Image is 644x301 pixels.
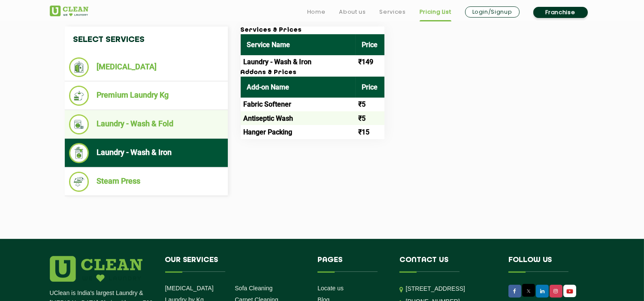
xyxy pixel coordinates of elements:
[235,285,272,292] a: Sofa Cleaning
[420,7,451,17] a: Pricing List
[317,285,344,292] a: Locate us
[241,55,356,69] td: Laundry - Wash & Iron
[564,287,575,296] img: UClean Laundry and Dry Cleaning
[399,256,496,272] h4: Contact us
[307,7,326,17] a: Home
[50,256,142,282] img: logo.png
[165,285,214,292] a: [MEDICAL_DATA]
[69,57,89,77] img: Dry Cleaning
[241,34,356,55] th: Service Name
[241,111,356,125] td: Antiseptic Wash
[241,98,356,111] td: Fabric Softener
[69,114,89,134] img: Laundry - Wash & Fold
[241,69,384,77] h3: Addons & Prices
[69,86,224,106] li: Premium Laundry Kg
[508,256,584,272] h4: Follow us
[69,114,224,134] li: Laundry - Wash & Fold
[241,125,356,139] td: Hanger Packing
[356,34,384,55] th: Price
[406,284,496,294] p: [STREET_ADDRESS]
[533,7,588,18] a: Franchise
[69,143,89,163] img: Laundry - Wash & Iron
[379,7,405,17] a: Services
[356,55,384,69] td: ₹149
[356,77,384,98] th: Price
[356,125,384,139] td: ₹15
[465,6,520,18] a: Login/Signup
[165,256,305,272] h4: Our Services
[69,172,89,192] img: Steam Press
[241,77,356,98] th: Add-on Name
[339,7,366,17] a: About us
[69,86,89,106] img: Premium Laundry Kg
[69,57,224,77] li: [MEDICAL_DATA]
[356,111,384,125] td: ₹5
[241,27,384,34] h3: Services & Prices
[50,6,88,16] img: UClean Laundry and Dry Cleaning
[69,143,224,163] li: Laundry - Wash & Iron
[317,256,387,272] h4: Pages
[69,172,224,192] li: Steam Press
[65,27,228,53] h4: Select Services
[356,98,384,111] td: ₹5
